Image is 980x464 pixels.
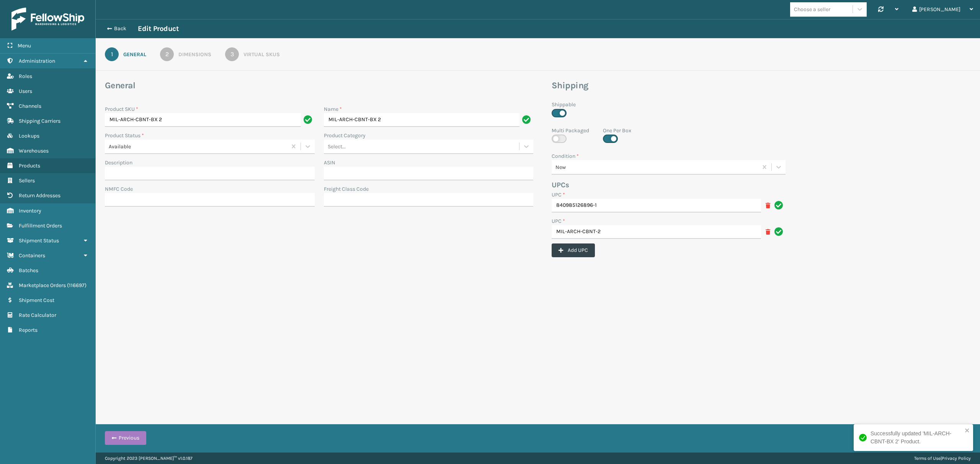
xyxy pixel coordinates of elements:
[603,127,631,135] label: One Per Box
[324,159,335,167] label: ASIN
[105,80,533,91] h3: General
[19,192,60,199] span: Return Addresses
[105,453,193,464] p: Copyright 2023 [PERSON_NAME]™ v 1.0.187
[552,101,576,109] label: Shippable
[19,58,55,64] span: Administration
[324,131,366,140] label: Product Category
[965,427,970,435] button: close
[552,217,565,225] label: UPC
[324,185,369,193] label: Freight Class Code
[552,181,569,189] b: UPCs
[794,5,830,13] div: Choose a seller
[18,42,31,49] span: Menu
[11,8,84,31] img: logo
[243,50,280,58] div: Virtual SKUs
[19,222,62,229] span: Fulfillment Orders
[105,159,132,167] label: Description
[109,143,287,151] div: Available
[19,312,56,318] span: Rate Calculator
[105,185,133,193] label: NMFC Code
[19,133,39,139] span: Lookups
[19,73,32,79] span: Roles
[105,105,138,113] label: Product SKU
[871,430,962,446] div: Successfully updated 'MIL-ARCH-CBNT-BX 2' Product.
[552,191,565,199] label: UPC
[103,25,138,32] button: Back
[225,47,239,61] div: 3
[105,47,119,61] div: 1
[19,282,66,289] span: Marketplace Orders
[19,327,38,333] span: Reports
[552,152,579,160] label: Condition
[105,131,144,140] label: Product Status
[552,243,595,257] button: Add UPC
[19,208,41,214] span: Inventory
[328,143,346,151] div: Select...
[324,105,342,113] label: Name
[123,50,146,58] div: General
[552,127,589,135] label: Multi Packaged
[19,88,32,94] span: Users
[552,80,907,91] h3: Shipping
[105,431,146,445] button: Previous
[178,50,211,58] div: Dimensions
[19,103,41,109] span: Channels
[160,47,174,61] div: 2
[19,148,49,154] span: Warehouses
[67,282,87,289] span: ( 116697 )
[555,163,758,171] div: New
[19,297,54,303] span: Shipment Cost
[19,177,35,184] span: Sellers
[19,267,38,274] span: Batches
[138,24,179,33] h3: Edit Product
[19,252,45,259] span: Containers
[19,162,40,169] span: Products
[19,237,59,244] span: Shipment Status
[19,118,60,124] span: Shipping Carriers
